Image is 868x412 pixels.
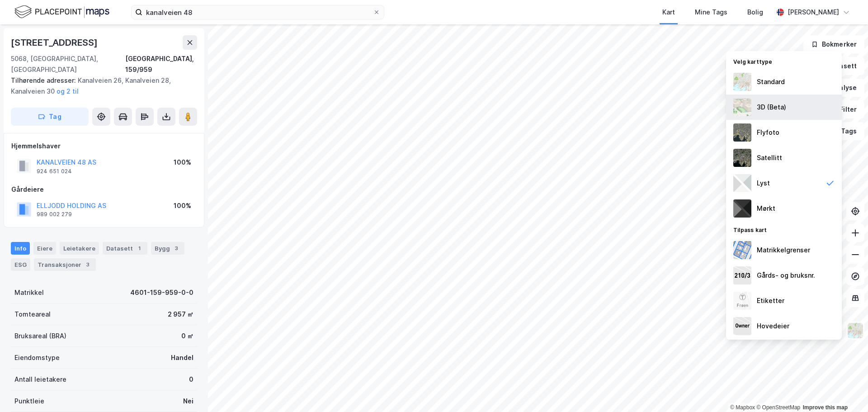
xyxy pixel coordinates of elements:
[11,184,197,195] div: Gårdeiere
[757,295,784,306] div: Etiketter
[11,141,197,152] div: Hjemmelshaver
[757,127,779,138] div: Flyfoto
[822,122,864,140] button: Tags
[14,352,60,363] div: Eiendomstype
[821,100,864,118] button: Filter
[83,260,92,269] div: 3
[757,203,775,214] div: Mørkt
[11,75,190,97] div: Kanalveien 26, Kanalveien 28, Kanalveien 30
[733,73,751,91] img: Z
[823,369,868,412] iframe: Chat Widget
[14,309,51,320] div: Tomteareal
[757,76,785,87] div: Standard
[172,244,181,253] div: 3
[171,352,193,363] div: Handel
[662,7,675,18] div: Kart
[14,4,109,20] img: logo.f888ab2527a4732fd821a326f86c7f29.svg
[756,404,800,411] a: OpenStreetMap
[726,221,842,237] div: Tilpass kart
[11,258,30,271] div: ESG
[733,241,751,259] img: cadastreBorders.cfe08de4b5ddd52a10de.jpeg
[14,374,66,385] div: Antall leietakere
[757,102,786,113] div: 3D (Beta)
[757,152,782,163] div: Satellitt
[14,331,66,341] div: Bruksareal (BRA)
[803,35,864,53] button: Bokmerker
[757,245,810,256] div: Matrikkelgrenser
[726,53,842,69] div: Velg karttype
[11,242,30,255] div: Info
[757,178,770,189] div: Lyst
[747,7,763,18] div: Bolig
[733,123,751,142] img: Z
[130,287,193,298] div: 4601-159-959-0-0
[33,242,56,255] div: Eiere
[34,258,96,271] div: Transaksjoner
[189,374,193,385] div: 0
[733,149,751,167] img: 9k=
[37,168,72,175] div: 924 651 024
[103,242,147,255] div: Datasett
[60,242,99,255] div: Leietakere
[174,200,191,211] div: 100%
[730,404,755,411] a: Mapbox
[803,404,848,411] a: Improve this map
[168,309,193,320] div: 2 957 ㎡
[11,76,78,84] span: Tilhørende adresser:
[733,98,751,116] img: Z
[11,108,89,126] button: Tag
[14,287,44,298] div: Matrikkel
[37,211,72,218] div: 989 002 279
[733,174,751,192] img: luj3wr1y2y3+OchiMxRmMxRlscgabnMEmZ7DJGWxyBpucwSZnsMkZbHIGm5zBJmewyRlscgabnMEmZ7DJGWxyBpucwSZnsMkZ...
[788,7,839,18] div: [PERSON_NAME]
[135,244,144,253] div: 1
[11,35,99,50] div: [STREET_ADDRESS]
[733,266,751,284] img: cadastreKeys.547ab17ec502f5a4ef2b.jpeg
[733,199,751,218] img: nCdM7BzjoCAAAAAElFTkSuQmCC
[151,242,184,255] div: Bygg
[695,7,727,18] div: Mine Tags
[757,270,815,281] div: Gårds- og bruksnr.
[14,396,44,407] div: Punktleie
[125,53,197,75] div: [GEOGRAPHIC_DATA], 159/959
[11,53,125,75] div: 5068, [GEOGRAPHIC_DATA], [GEOGRAPHIC_DATA]
[174,157,191,168] div: 100%
[733,292,751,310] img: Z
[823,369,868,412] div: Kontrollprogram for chat
[847,322,864,339] img: Z
[757,321,789,331] div: Hovedeier
[142,5,373,19] input: Søk på adresse, matrikkel, gårdeiere, leietakere eller personer
[183,396,193,407] div: Nei
[733,317,751,335] img: majorOwner.b5e170eddb5c04bfeeff.jpeg
[181,331,193,341] div: 0 ㎡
